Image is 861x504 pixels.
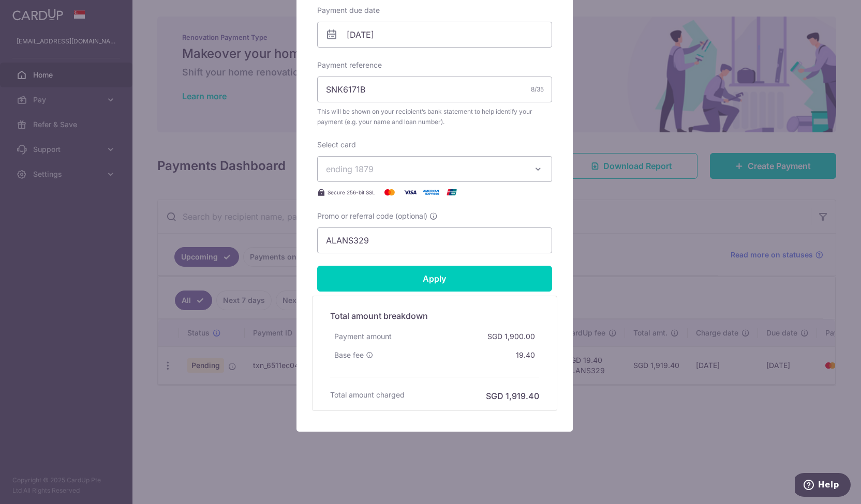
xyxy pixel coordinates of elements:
[317,106,552,127] span: This will be shown on your recipient’s bank statement to help identify your payment (e.g. your na...
[483,327,539,346] div: SGD 1,900.00
[326,164,374,174] span: ending 1879
[421,186,441,198] img: American Express
[334,350,364,360] span: Base fee
[317,140,356,150] label: Select card
[330,327,396,346] div: Payment amount
[400,186,421,198] img: Visa
[531,84,544,95] div: 8/35
[441,186,462,198] img: UnionPay
[379,186,400,198] img: Mastercard
[328,188,375,196] span: Secure 256-bit SSL
[330,390,405,400] h6: Total amount charged
[795,473,851,499] iframe: Opens a widget where you can find more information
[317,266,552,292] input: Apply
[486,390,539,402] h6: SGD 1,919.40
[317,156,552,182] button: ending 1879
[317,211,427,221] span: Promo or referral code (optional)
[330,310,539,322] h5: Total amount breakdown
[317,22,552,48] input: DD / MM / YYYY
[317,60,382,70] label: Payment reference
[512,346,539,364] div: 19.40
[317,5,380,16] label: Payment due date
